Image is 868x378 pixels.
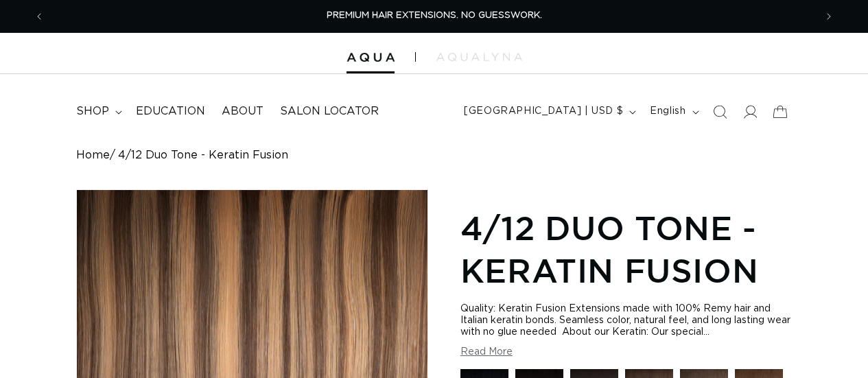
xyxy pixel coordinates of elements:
h1: 4/12 Duo Tone - Keratin Fusion [460,206,793,292]
img: aqualyna.com [436,53,522,61]
a: Home [76,149,110,162]
button: [GEOGRAPHIC_DATA] | USD $ [456,99,642,125]
summary: shop [68,96,128,127]
summary: Search [705,97,735,127]
span: About [222,104,263,119]
a: Salon Locator [272,96,387,127]
span: 4/12 Duo Tone - Keratin Fusion [118,149,288,162]
a: Education [128,96,213,127]
button: Previous announcement [24,3,54,29]
span: shop [76,104,109,119]
a: About [213,96,272,127]
img: Aqua Hair Extensions [347,53,395,62]
span: [GEOGRAPHIC_DATA] | USD $ [464,104,623,119]
span: PREMIUM HAIR EXTENSIONS. NO GUESSWORK. [327,11,542,20]
button: Next announcement [814,3,844,29]
span: Salon Locator [280,104,379,119]
button: English [642,99,704,125]
span: Education [136,104,205,119]
nav: breadcrumbs [76,149,793,162]
div: Quality: Keratin Fusion Extensions made with 100% Remy hair and Italian keratin bonds. Seamless c... [460,303,793,338]
span: English [650,104,685,119]
button: Read More [460,346,513,358]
